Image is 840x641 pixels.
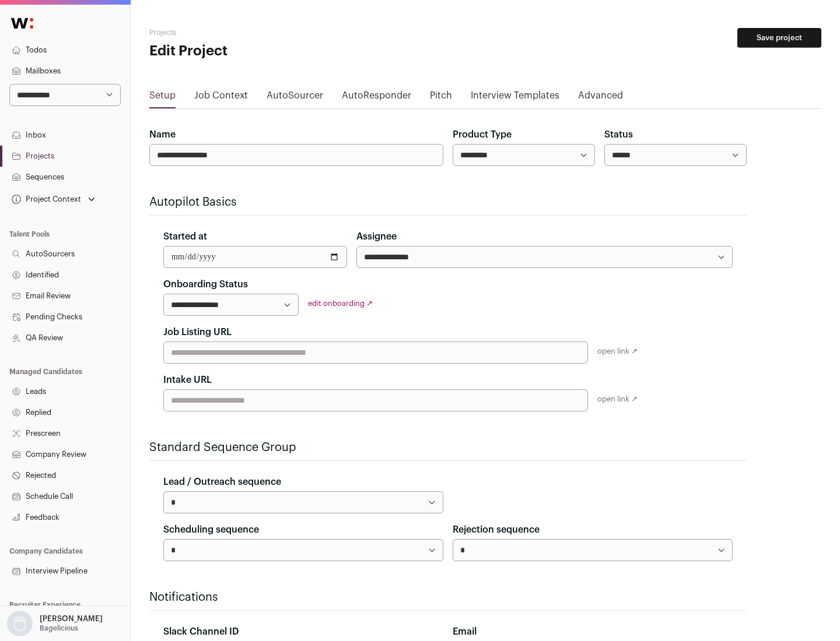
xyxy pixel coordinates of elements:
[163,277,248,291] label: Onboarding Status
[163,373,212,387] label: Intake URL
[149,439,747,456] h2: Standard Sequence Group
[342,89,411,107] a: AutoResponder
[308,300,373,307] a: edit onboarding ↗
[163,523,259,537] label: Scheduling sequence
[149,589,747,605] h2: Notifications
[356,230,397,244] label: Assignee
[149,89,176,107] a: Setup
[194,89,248,107] a: Job Context
[737,28,821,48] button: Save project
[578,89,623,107] a: Advanced
[149,194,747,210] h2: Autopilot Basics
[163,230,207,244] label: Started at
[453,523,540,537] label: Rejection sequence
[163,475,281,489] label: Lead / Outreach sequence
[149,42,373,61] h1: Edit Project
[40,614,103,624] p: [PERSON_NAME]
[7,611,33,636] img: nopic.png
[163,325,232,339] label: Job Listing URL
[604,128,633,142] label: Status
[9,195,81,204] div: Project Context
[430,89,452,107] a: Pitch
[5,611,105,636] button: Open dropdown
[5,12,40,35] img: Wellfound
[471,89,559,107] a: Interview Templates
[267,89,323,107] a: AutoSourcer
[163,625,239,639] label: Slack Channel ID
[453,128,512,142] label: Product Type
[453,625,733,639] div: Email
[149,28,373,37] h2: Projects
[9,191,97,207] button: Open dropdown
[149,128,176,142] label: Name
[40,624,78,633] p: Bagelicious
